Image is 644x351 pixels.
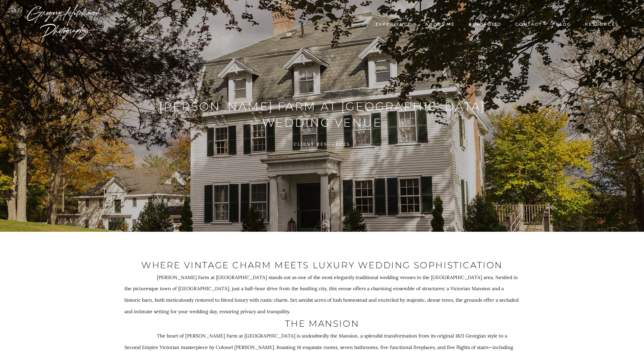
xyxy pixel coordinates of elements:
[294,141,350,146] a: Client Resources
[124,274,520,315] span: [PERSON_NAME] Farm at [GEOGRAPHIC_DATA] stands out as one of the most elegantly traditional weddi...
[25,3,106,44] img: Wedding Photographer Boston - Gregory Hitchcock Photography
[126,99,518,131] h1: [PERSON_NAME] Farm at [GEOGRAPHIC_DATA] Wedding Venue
[463,22,507,27] a: Portfolio
[370,22,417,27] a: Experience
[420,22,460,27] a: About me
[551,22,576,27] a: Blog
[285,318,359,329] span: The Mansion
[141,260,503,271] span: Where vintage charm meets luxury wedding sophistication
[510,22,547,27] a: Contact
[580,22,624,27] a: Resources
